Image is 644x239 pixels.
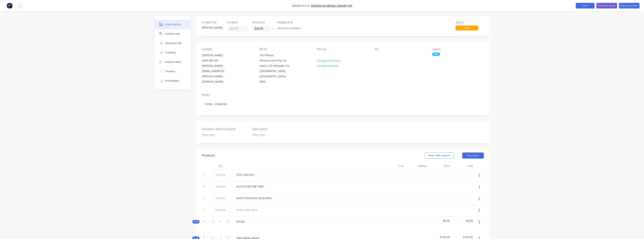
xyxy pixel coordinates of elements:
div: ALLOCATED FAB TIME: [233,184,267,189]
button: Add product [462,153,484,159]
div: Contact [202,47,253,51]
div: [PERSON_NAME] [202,53,233,58]
div: Checklists 0/0 [165,42,182,45]
div: Cost [382,162,405,170]
div: Linked Orders [165,60,181,64]
div: Order details [165,23,181,26]
button: Show / Hide columns [425,153,454,159]
button: Timeline [155,67,190,76]
div: 0409 985 581 [202,58,233,63]
button: Close [576,3,595,8]
div: Tracking [165,51,175,54]
a: FORTESCUE METALS GROUP LTD [311,4,352,8]
div: Products [202,153,215,158]
div: The Pilbara Infrastructure Pty Ltd Level 2, 87 Adelaide Tce [259,53,291,68]
div: Markup [405,162,428,170]
button: Change to delivery [315,58,342,63]
img: Factory [7,3,12,8]
span: Internal [211,184,230,188]
div: Pick up [317,47,368,51]
button: Submit as Quote [596,3,617,8]
div: Collaborate [165,32,180,36]
div: Kit [192,220,199,224]
button: Order details [155,20,190,29]
div: Notes [202,93,484,97]
button: Submit as Order [619,3,639,8]
span: $130.00 [453,235,473,239]
div: Price [428,162,451,170]
div: FMG [432,52,440,56]
div: Qty [209,162,232,170]
button: Add team member [277,26,303,31]
span: Internal [211,196,230,200]
div: [PERSON_NAME]0409 985 581[PERSON_NAME][EMAIL_ADDRESS][PERSON_NAME][DOMAIN_NAME] [199,52,236,84]
span: $0.00 [453,219,473,223]
span: Kit [193,220,198,223]
div: [PERSON_NAME][EMAIL_ADDRESS][PERSON_NAME][DOMAIN_NAME] [202,63,233,84]
div: CV302 - COWLING [202,98,484,110]
span: Order #1113 - [292,4,311,8]
div: Created [227,20,248,24]
div: Assigned to [277,20,315,24]
span: External [211,208,230,212]
div: Created by [202,20,222,24]
button: Change to install [315,63,340,68]
span: $0.00 [430,219,450,223]
div: PAINT/COATINGS REQUIRED: [233,195,275,201]
label: Description [252,127,299,131]
label: Inclusions and Exclusions [202,127,249,131]
button: Profitability [155,76,190,86]
div: Profitability [165,79,179,83]
div: Design [233,219,248,224]
button: Linked Orders [155,57,190,67]
div: Timeline [165,70,175,73]
span: $130.00 [430,235,450,239]
div: [GEOGRAPHIC_DATA], [GEOGRAPHIC_DATA], 6004 [259,68,291,84]
button: Add team member [275,26,303,31]
div: Bill to [259,47,311,51]
div: Required [252,20,273,24]
div: SITE CONTACT: [233,172,258,178]
div: Status [456,20,484,24]
span: Draft [456,26,478,30]
div: The Pilbara Infrastructure Pty Ltd Level 2, 87 Adelaide Tce[GEOGRAPHIC_DATA], [GEOGRAPHIC_DATA], ... [256,52,294,84]
button: Checklists 0/0 [155,39,190,48]
div: Labels [432,47,484,51]
div: PO [375,47,426,51]
div: [PERSON_NAME] [202,26,222,30]
button: Tracking [155,48,190,57]
span: Internal [211,173,230,177]
div: Total [451,162,474,170]
button: Collaborate [155,29,190,39]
